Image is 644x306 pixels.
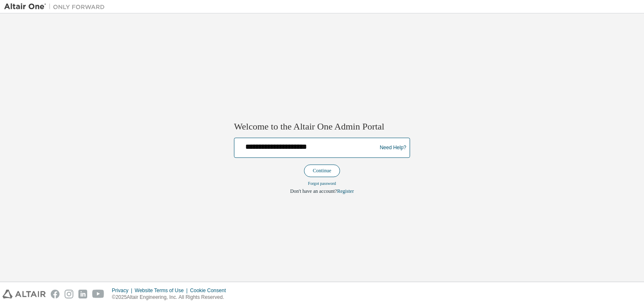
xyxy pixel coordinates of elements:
div: Privacy [112,287,135,294]
a: Need Help? [380,148,406,148]
img: youtube.svg [92,290,104,298]
div: Cookie Consent [190,287,231,294]
a: Register [337,189,354,194]
span: Don't have an account? [290,189,337,194]
div: Website Terms of Use [135,287,190,294]
img: instagram.svg [65,290,73,298]
h2: Welcome to the Altair One Admin Portal [234,121,410,132]
img: Altair One [4,3,109,11]
a: Forgot password [308,182,336,186]
p: © 2025 Altair Engineering, Inc. All Rights Reserved. [112,294,231,301]
button: Continue [304,165,340,177]
img: linkedin.svg [78,290,87,298]
img: altair_logo.svg [3,290,46,298]
img: facebook.svg [51,290,60,298]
